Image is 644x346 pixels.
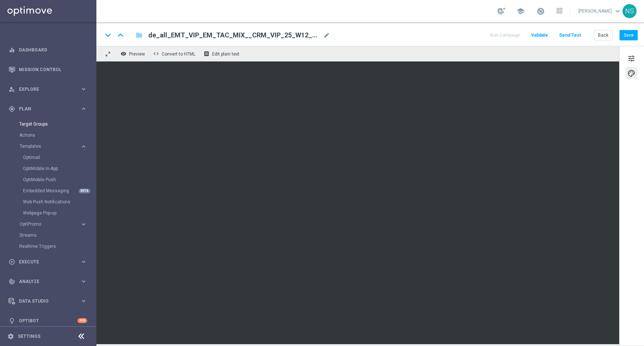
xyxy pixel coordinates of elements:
[9,317,15,324] i: lightbulb
[8,67,87,73] button: Mission Control
[8,47,87,53] button: equalizer Dashboard
[531,33,548,38] span: Validate
[9,259,80,265] div: Execute
[212,51,240,57] span: Edit plain text
[625,52,637,64] button: tune
[9,259,15,265] i: play_circle_outline
[9,106,15,112] i: gps_fixed
[8,86,87,92] button: person_search Explore keyboard_arrow_right
[19,260,80,264] span: Execute
[202,49,243,59] button: receipt Edit plain text
[162,51,195,57] span: Convert to HTML
[19,299,80,303] span: Data Studio
[19,60,87,79] a: Mission Control
[148,31,320,40] span: de_all_EMT_VIP_EM_TAC_MIX__CRM_VIP_25_W12_25BBPIGGYWINNERS_250321
[80,221,87,228] i: keyboard_arrow_right
[135,29,143,41] button: folder
[20,144,73,149] span: Templates
[19,121,77,127] a: Target Groups
[19,230,96,241] div: Streams
[9,47,15,53] i: equalizer
[620,30,638,40] button: Save
[9,278,15,285] i: track_changes
[23,166,77,172] a: OptiMobile In-App
[115,30,126,41] i: keyboard_arrow_up
[23,188,77,194] a: Embedded Messaging
[9,278,80,285] div: Analyze
[80,297,87,305] i: keyboard_arrow_right
[20,222,73,226] span: OptiPromo
[8,259,87,265] button: play_circle_outline Execute keyboard_arrow_right
[19,311,77,330] a: Optibot
[627,69,635,78] span: palette
[19,241,96,252] div: Realtime Triggers
[8,318,87,324] button: lightbulb Optibot +10
[204,51,209,57] i: receipt
[530,30,549,40] button: Validate
[7,333,14,340] i: settings
[9,86,80,93] div: Explore
[19,141,96,219] div: Templates
[9,106,80,112] div: Plan
[79,189,90,193] div: BETA
[614,7,622,15] span: keyboard_arrow_down
[151,49,199,59] button: code Convert to HTML
[80,105,87,112] i: keyboard_arrow_right
[23,185,96,196] div: Embedded Messaging
[19,232,77,238] a: Streams
[558,30,582,40] button: Send Test
[19,279,80,284] span: Analyze
[19,119,96,130] div: Target Groups
[80,278,87,285] i: keyboard_arrow_right
[8,279,87,285] button: track_changes Analyze keyboard_arrow_right
[19,107,80,111] span: Plan
[23,174,96,185] div: OptiMobile Push
[8,298,87,304] button: Data Studio keyboard_arrow_right
[119,49,148,59] button: remove_red_eye Preview
[135,31,143,40] i: folder
[153,51,159,57] span: code
[23,163,96,174] div: OptiMobile In-App
[9,86,15,93] i: person_search
[19,143,87,149] button: Templates keyboard_arrow_right
[23,207,96,219] div: Webpage Pop-up
[23,196,96,207] div: Web Push Notifications
[20,222,80,226] div: OptiPromo
[9,311,87,330] div: Optibot
[23,210,77,216] a: Webpage Pop-up
[120,51,126,57] i: remove_red_eye
[627,54,635,63] span: tune
[80,143,87,150] i: keyboard_arrow_right
[625,67,637,79] button: palette
[8,106,87,112] button: gps_fixed Plan keyboard_arrow_right
[9,298,80,305] div: Data Studio
[19,221,87,227] button: OptiPromo keyboard_arrow_right
[23,154,77,160] a: Optimail
[19,130,96,141] div: Actions
[9,60,87,79] div: Mission Control
[23,152,96,163] div: Optimail
[19,243,77,249] a: Realtime Triggers
[9,40,87,60] div: Dashboard
[77,318,87,323] div: +10
[18,334,40,339] a: Settings
[19,87,80,92] span: Explore
[102,30,113,41] i: keyboard_arrow_down
[129,51,145,57] span: Preview
[19,132,77,138] a: Actions
[622,4,637,18] div: NS
[23,177,77,183] a: OptiMobile Push
[23,199,77,205] a: Web Push Notifications
[323,32,330,39] span: mode_edit
[578,6,622,17] a: [PERSON_NAME]keyboard_arrow_down
[20,144,80,149] div: Templates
